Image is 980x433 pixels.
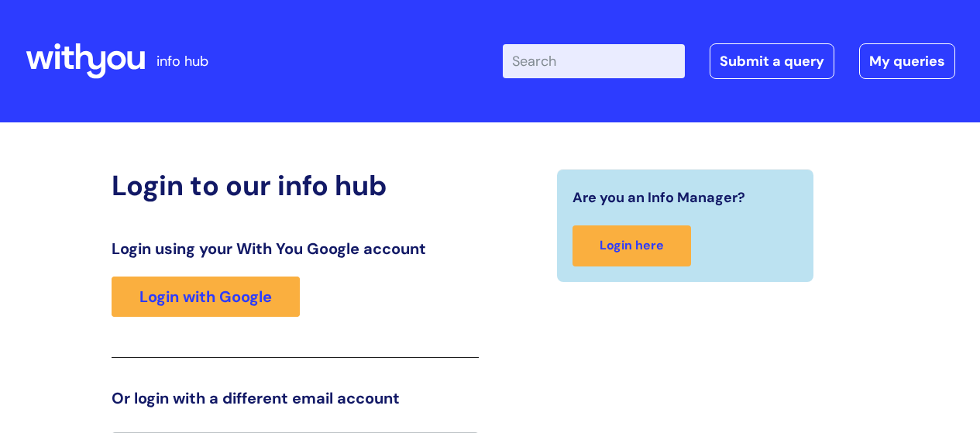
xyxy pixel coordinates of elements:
[573,185,745,210] span: Are you an Info Manager?
[112,389,479,407] h3: Or login with a different email account
[156,49,208,74] p: info hub
[573,225,691,266] a: Login here
[112,169,479,202] h2: Login to our info hub
[710,43,834,79] a: Submit a query
[112,277,300,317] a: Login with Google
[112,239,479,258] h3: Login using your With You Google account
[859,43,955,79] a: My queries
[503,44,685,78] input: Search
